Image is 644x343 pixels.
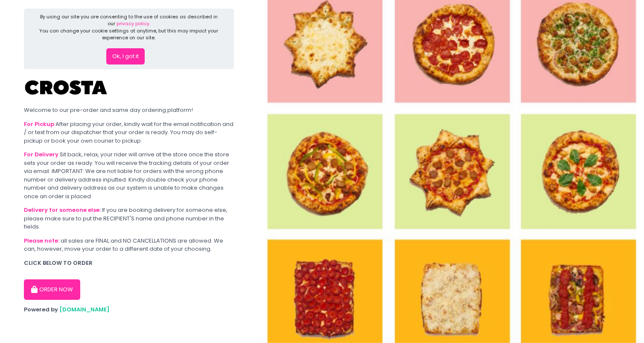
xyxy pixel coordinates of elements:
img: Crosta Pizzeria [24,75,109,100]
a: privacy policy. [117,20,150,27]
a: [DOMAIN_NAME] [59,305,110,314]
button: Ok, I got it [106,48,145,64]
b: For Pickup [24,120,54,128]
button: ORDER NOW [24,279,80,300]
b: Please note: [24,237,59,245]
div: CLICK BELOW TO ORDER [24,259,234,267]
b: Delivery for someone else: [24,206,101,214]
div: all sales are FINAL and NO CANCELLATIONS are allowed. We can, however, move your order to a diffe... [24,237,234,253]
div: After placing your order, kindly wait for the email notification and / or text from our dispatche... [24,120,234,145]
b: For Delivery [24,150,58,158]
div: Sit back, relax, your rider will arrive at the store once the store sets your order as ready. You... [24,150,234,200]
div: If you are booking delivery for someone else, please make sure to put the RECIPIENT'S name and ph... [24,206,234,231]
div: By using our site you are consenting to the use of cookies as described in our You can change you... [38,13,220,41]
div: Welcome to our pre-order and same day ordering platform! [24,106,234,114]
div: Powered by [24,305,234,314]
